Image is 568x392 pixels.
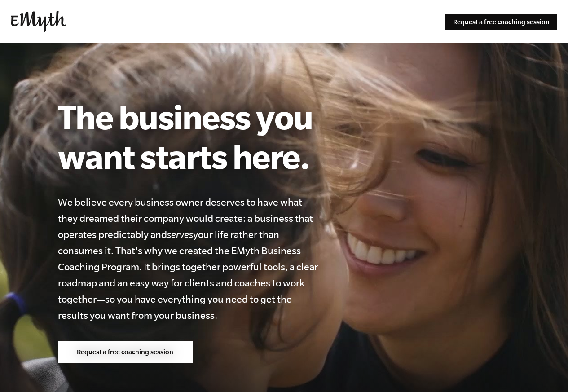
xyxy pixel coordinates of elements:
span: Request a free coaching session [77,348,173,356]
em: serves [167,229,193,240]
h1: The business you want starts here. [58,97,318,176]
a: Request a free coaching session [445,14,557,30]
img: EMyth [11,11,66,32]
a: Request a free coaching session [58,341,193,363]
h4: We believe every business owner deserves to have what they dreamed their company would create: a ... [58,194,318,323]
